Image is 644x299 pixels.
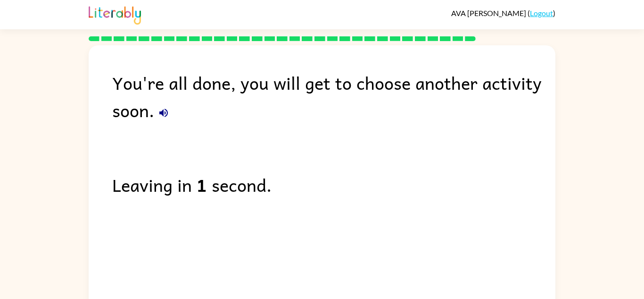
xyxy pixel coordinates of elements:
a: Logout [530,9,553,17]
b: 1 [197,171,207,198]
div: Leaving in second. [112,171,555,198]
img: Literably [89,4,141,25]
div: ( ) [451,9,555,17]
span: AVA [PERSON_NAME] [451,9,528,17]
div: You're all done, you will get to choose another activity soon. [112,69,555,124]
